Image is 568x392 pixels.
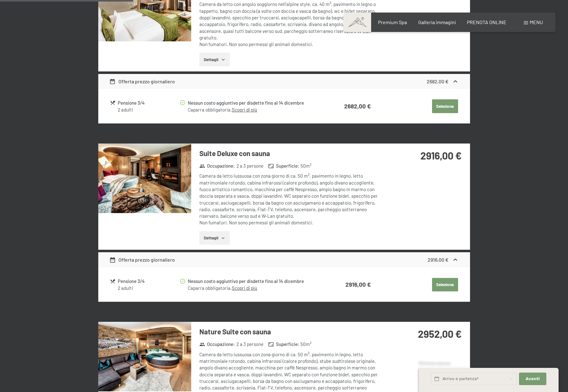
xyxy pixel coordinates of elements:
div: Caparra obbligatoria. [188,107,318,113]
strong: 2916,00 € [420,149,462,161]
span: 2 a 3 persone [236,341,263,348]
div: Camera da letto con angolo soggiorno nell’alpine style, ca. 40 m², pavimento in legno o tappetto,... [199,1,386,48]
div: 2 adulti [118,107,179,113]
img: mss_renderimg.php [98,322,191,391]
span: 50 m² [300,341,311,348]
div: Offerta prezzo giornaliero2682,00 € [98,74,470,89]
button: Avanti [519,373,546,385]
div: Caparra obbligatoria. [188,285,318,291]
span: 50 m² [300,163,311,169]
span: Menu [530,19,543,25]
button: Seleziona [432,99,458,113]
div: Nessun costo aggiuntivo per disdette fino al 14 dicembre [188,278,318,285]
span: 2 a 3 persone [236,163,263,169]
div: Offerta prezzo giornaliero2916,00 € [98,252,470,267]
h3: Nature Suite con sauna [199,327,386,337]
button: Seleziona [432,278,458,292]
a: Galleria immagini [418,19,456,25]
span: Richiesta express [419,361,450,366]
strong: Superficie : [268,163,299,169]
strong: 2952,00 € [418,328,462,340]
strong: Occupazione : [199,341,235,348]
strong: 2916,00 € [345,281,371,288]
div: Camera da letto lussuosa con zona giorno di ca. 50 m², pavimento in legno, letto matrimoniale rot... [199,173,386,226]
a: Scopri di più [232,107,257,112]
img: mss_renderimg.php [98,144,191,213]
button: Dettagli [199,231,230,245]
div: Offerta prezzo giornaliero [109,78,175,85]
strong: 2682,00 € [344,102,371,110]
strong: 2916,00 € [428,257,448,263]
button: Dettagli [199,53,230,66]
a: PRENOTA ONLINE [467,19,506,25]
span: Avanti [526,376,540,382]
div: Pensione 3/4 [118,99,179,107]
div: Pensione 3/4 [118,278,179,285]
strong: Superficie : [268,341,299,348]
div: Offerta prezzo giornaliero [109,256,175,264]
a: Premium Spa [378,19,407,25]
div: 2 adulti [118,285,179,291]
strong: Occupazione : [199,163,235,169]
strong: 2682,00 € [427,78,448,84]
div: Nessun costo aggiuntivo per disdette fino al 14 dicembre [188,99,318,107]
a: Scopri di più [232,285,257,291]
h3: Suite Deluxe con sauna [199,149,386,158]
